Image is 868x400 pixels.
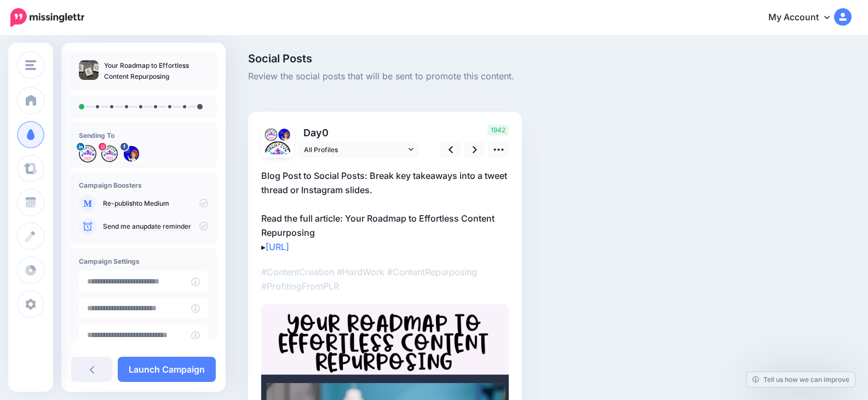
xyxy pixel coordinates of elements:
[79,181,208,189] h4: Campaign Boosters
[79,257,208,265] h4: Campaign Settings
[25,60,36,70] img: menu.png
[322,127,329,138] span: 0
[487,125,509,136] span: 1942
[298,142,419,158] a: All Profiles
[104,60,208,82] p: Your Roadmap to Effortless Content Repurposing
[747,372,855,387] a: Tell us how we can improve
[101,145,118,163] img: 271399060_512266736676214_6932740084696221592_n-bsa113597.jpg
[278,128,291,141] img: 168342374_104798005050928_8151891079946304445_n-bsa116951.png
[79,145,96,163] img: 1648328251799-75016.png
[123,145,140,163] img: 168342374_104798005050928_8151891079946304445_n-bsa116951.png
[79,131,208,140] h4: Sending To
[265,141,291,167] img: 1648328251799-75016.png
[79,60,99,80] img: 500c482170022b941ac08834eebb767c_thumb.jpg
[248,69,748,84] span: Review the social posts that will be sent to promote this content.
[304,144,406,155] span: All Profiles
[266,241,289,252] a: [URL]
[103,199,208,208] p: to Medium
[298,125,421,141] p: Day
[261,265,509,293] p: #ContentCreation #HardWork #ContentRepurposing #ProfitingFromPLR
[265,128,278,141] img: 271399060_512266736676214_6932740084696221592_n-bsa113597.jpg
[140,222,191,231] a: update reminder
[103,199,136,208] a: Re-publish
[261,169,509,254] p: Blog Post to Social Posts: Break key takeaways into a tweet thread or Instagram slides. Read the ...
[10,8,84,27] img: Missinglettr
[103,222,208,231] p: Send me an
[757,4,852,31] a: My Account
[248,53,748,64] span: Social Posts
